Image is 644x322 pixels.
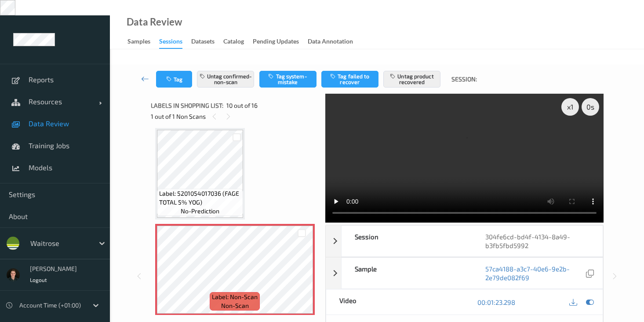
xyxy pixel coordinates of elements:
[159,189,241,207] span: Label: 5201054017036 (FAGE TOTAL 5% YOG)
[156,71,192,88] button: Tag
[197,71,254,88] button: Untag confirmed-non-scan
[259,71,317,88] button: Tag system-mistake
[485,264,584,282] a: 57ca4188-a3c7-40e6-9e2b-2e79de082f69
[127,37,150,48] div: Samples
[223,36,253,48] a: Catalog
[477,298,515,307] a: 00:01:23.298
[226,101,258,110] span: 10 out of 16
[472,226,603,256] div: 304fe6cd-bd4f-4134-8a49-b3fb5fbd5992
[223,37,244,48] div: Catalog
[191,36,223,48] a: Datasets
[253,36,308,48] a: Pending Updates
[342,258,472,289] div: Sample
[159,37,182,49] div: Sessions
[159,36,191,49] a: Sessions
[212,293,258,301] span: Label: Non-Scan
[383,71,440,88] button: Untag product recovered
[151,101,223,110] span: Labels in shopping list:
[308,36,362,48] a: Data Annotation
[127,18,182,26] div: Data Review
[181,207,219,216] span: no-prediction
[221,301,249,310] span: non-scan
[326,257,603,289] div: Sample57ca4188-a3c7-40e6-9e2b-2e79de082f69
[342,226,472,256] div: Session
[326,225,603,257] div: Session304fe6cd-bd4f-4134-8a49-b3fb5fbd5992
[308,37,353,48] div: Data Annotation
[151,111,319,122] div: 1 out of 1 Non Scans
[326,289,465,315] div: Video
[127,36,159,48] a: Samples
[253,37,299,48] div: Pending Updates
[451,75,477,84] span: Session:
[582,98,599,116] div: 0 s
[191,37,215,48] div: Datasets
[321,71,378,88] button: Tag failed to recover
[561,98,579,116] div: x 1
